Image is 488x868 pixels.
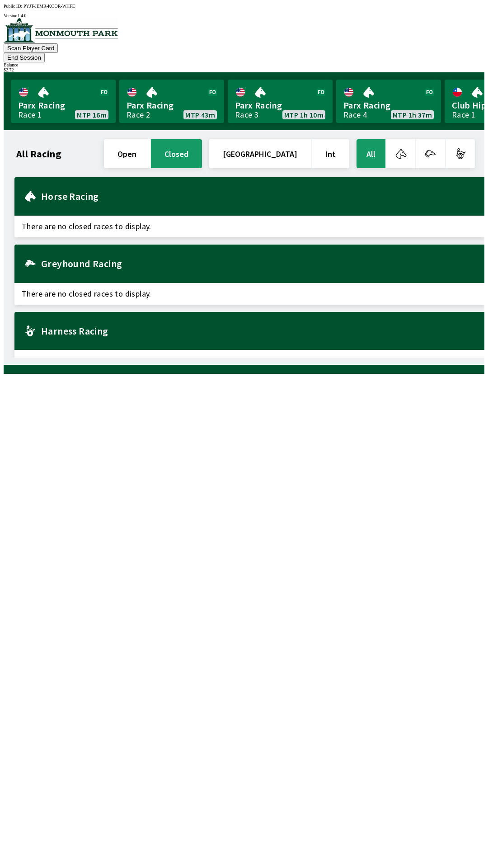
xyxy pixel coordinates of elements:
[343,111,367,118] div: Race 4
[4,13,484,18] div: Version 1.4.0
[41,260,477,267] h2: Greyhound Racing
[4,18,118,42] img: venue logo
[18,111,42,118] div: Race 1
[16,150,61,157] h1: All Racing
[4,4,484,9] div: Public ID:
[77,111,107,118] span: MTP 16m
[127,111,150,118] div: Race 2
[185,111,215,118] span: MTP 43m
[336,80,441,123] a: Parx RacingRace 4MTP 1h 37m
[14,350,484,372] span: There are no closed races to display.
[343,99,434,111] span: Parx Racing
[209,139,311,168] button: [GEOGRAPHIC_DATA]
[14,216,484,237] span: There are no closed races to display.
[104,139,150,168] button: open
[14,283,484,305] span: There are no closed races to display.
[312,139,349,168] button: Int
[228,80,333,123] a: Parx RacingRace 3MTP 1h 10m
[284,111,324,118] span: MTP 1h 10m
[127,99,217,111] span: Parx Racing
[4,53,45,62] button: End Session
[235,99,325,111] span: Parx Racing
[41,327,477,335] h2: Harness Racing
[452,111,475,118] div: Race 1
[151,139,202,168] button: closed
[23,4,75,9] span: PYJT-JEMR-KOOR-WHFE
[393,111,432,118] span: MTP 1h 37m
[4,62,484,67] div: Balance
[11,80,116,123] a: Parx RacingRace 1MTP 16m
[235,111,258,118] div: Race 3
[119,80,224,123] a: Parx RacingRace 2MTP 43m
[41,193,477,200] h2: Horse Racing
[4,43,58,53] button: Scan Player Card
[18,99,108,111] span: Parx Racing
[357,139,385,168] button: All
[4,67,484,72] div: $ 2.72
